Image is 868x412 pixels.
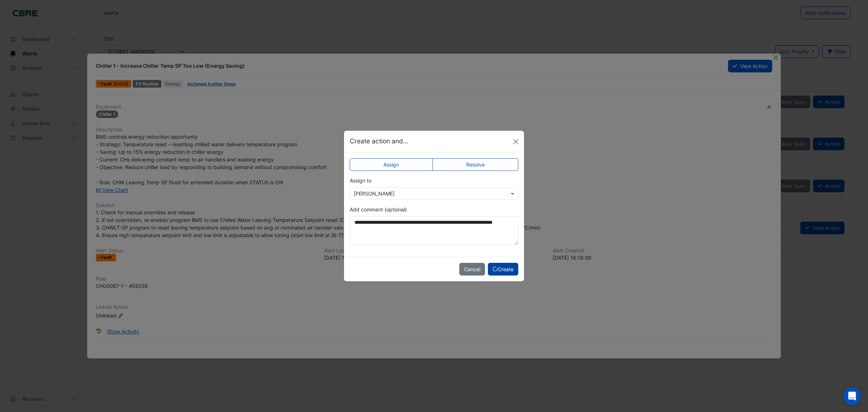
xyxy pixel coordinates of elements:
button: Create [488,263,518,276]
h5: Create action and... [350,136,408,146]
label: Assign to [350,177,371,184]
button: Cancel [459,263,485,276]
button: Close [510,136,521,147]
label: Resolve [433,158,519,171]
label: Add comment (optional) [350,206,407,213]
div: Open Intercom Messenger [843,387,861,405]
label: Assign [350,158,433,171]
